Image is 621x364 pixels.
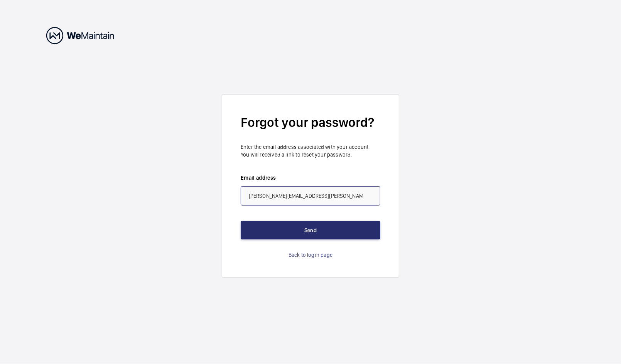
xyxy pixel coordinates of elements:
[241,221,380,239] button: Send
[241,174,380,182] label: Email address
[289,251,332,259] a: Back to login page
[241,143,380,158] p: Enter the email address associated with your account. You will received a link to reset your pass...
[241,113,380,131] h2: Forgot your password?
[241,186,380,206] input: abc@xyz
